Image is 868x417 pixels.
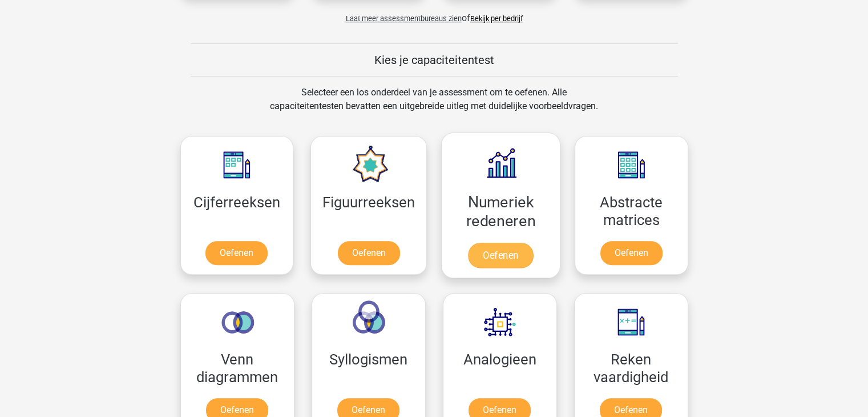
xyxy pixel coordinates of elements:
a: Bekijk per bedrijf [470,14,523,23]
a: Oefenen [338,241,400,265]
span: Laat meer assessmentbureaus zien [346,14,462,23]
a: Oefenen [205,241,268,265]
a: Oefenen [468,243,533,268]
div: Selecteer een los onderdeel van je assessment om te oefenen. Alle capaciteitentesten bevatten een... [259,86,609,127]
div: of [172,2,697,25]
a: Oefenen [600,241,663,265]
h5: Kies je capaciteitentest [191,53,678,67]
